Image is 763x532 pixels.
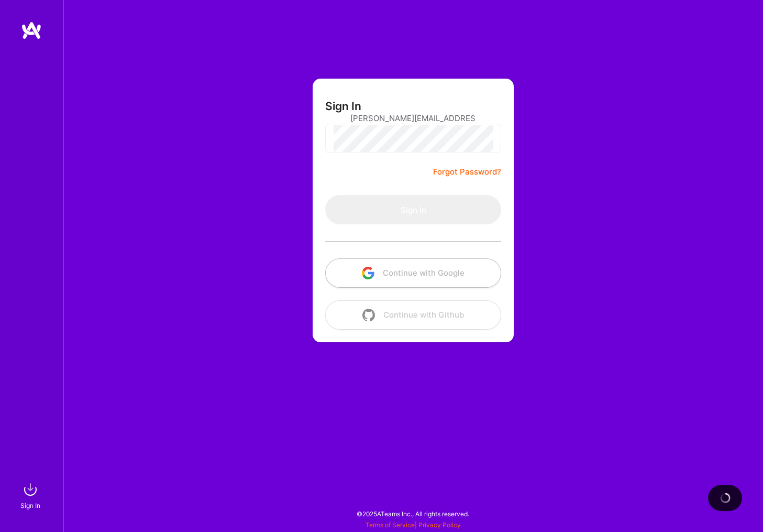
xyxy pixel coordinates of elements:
[325,100,361,113] h3: Sign In
[720,493,731,503] img: loading
[21,21,42,40] img: logo
[433,166,501,178] a: Forgot Password?
[418,521,461,529] a: Privacy Policy
[325,258,501,288] button: Continue with Google
[63,501,763,527] div: © 2025 ATeams Inc., All rights reserved.
[366,521,415,529] a: Terms of Service
[22,479,41,511] a: sign inSign In
[20,479,41,500] img: sign in
[362,267,374,279] img: icon
[325,300,501,330] button: Continue with Github
[366,521,461,529] span: |
[362,309,375,321] img: icon
[325,195,501,224] button: Sign In
[20,500,40,511] div: Sign In
[350,105,476,132] input: Email...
